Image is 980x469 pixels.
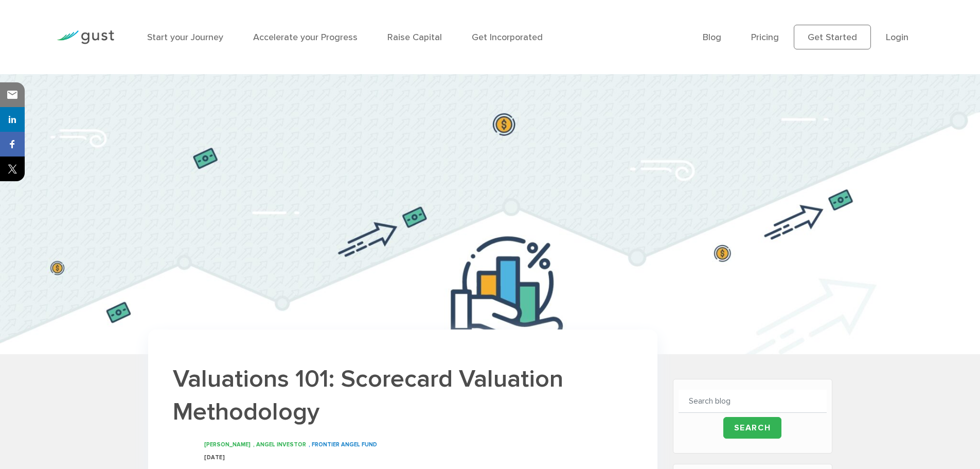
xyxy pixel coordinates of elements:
[387,32,442,43] a: Raise Capital
[703,32,721,43] a: Blog
[57,30,114,44] img: Gust Logo
[147,32,223,43] a: Start your Journey
[173,362,633,428] h1: Valuations 101: Scorecard Valuation Methodology
[204,454,225,461] span: [DATE]
[723,417,782,439] input: Search
[679,390,827,413] input: Search blog
[886,32,908,43] a: Login
[253,32,358,43] a: Accelerate your Progress
[751,32,779,43] a: Pricing
[794,25,871,49] a: Get Started
[309,441,377,448] span: , Frontier Angel Fund
[204,441,251,448] span: [PERSON_NAME]
[472,32,543,43] a: Get Incorporated
[253,441,306,448] span: , Angel Investor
